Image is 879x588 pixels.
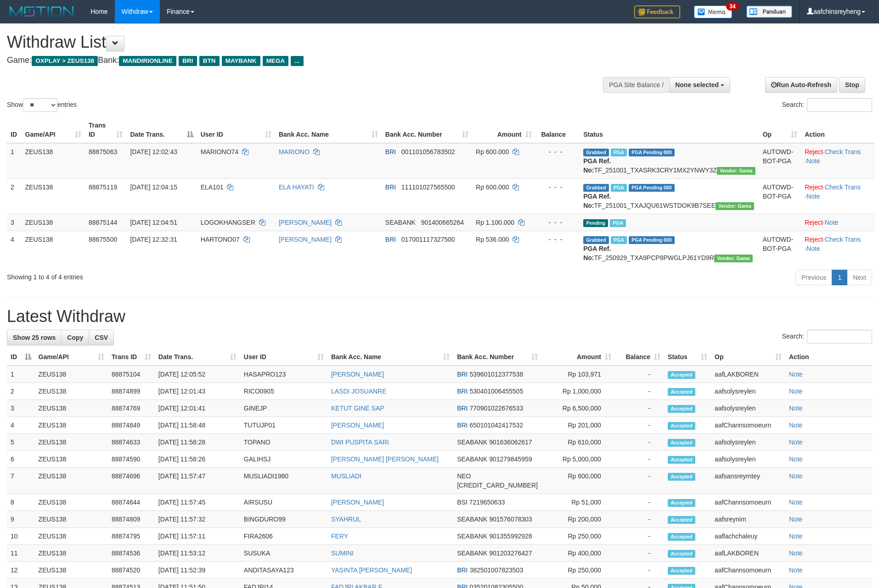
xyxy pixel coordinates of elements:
[7,214,22,231] td: 3
[489,533,532,540] span: Copy 901355992928 to clipboard
[539,235,576,244] div: - - -
[279,148,310,155] a: MARIONO
[535,117,580,143] th: Balance
[469,371,523,378] span: Copy 539601012377538 to clipboard
[615,494,664,511] td: -
[615,349,664,366] th: Balance: activate to sort column ascending
[668,388,695,396] span: Accepted
[664,349,711,366] th: Status: activate to sort column ascending
[806,245,820,252] a: Note
[669,77,730,93] button: None selected
[476,219,514,226] span: Rp 1.100.000
[7,56,577,65] h4: Game: Bank:
[629,149,675,156] span: PGA Pending
[130,236,177,243] span: [DATE] 12:32:31
[35,366,108,383] td: ZEUS138
[240,400,327,417] td: GINEJP
[457,422,468,429] span: BRI
[580,117,759,143] th: Status
[331,499,384,506] a: [PERSON_NAME]
[711,468,785,494] td: aafsansreymtey
[541,562,615,579] td: Rp 250,000
[457,566,468,574] span: BRI
[35,545,108,562] td: ZEUS138
[89,183,117,191] span: 88875119
[541,468,615,494] td: Rp 600,000
[785,349,872,366] th: Action
[108,383,155,400] td: 88874899
[23,98,57,112] select: Showentries
[7,178,22,214] td: 2
[583,193,611,209] b: PGA Ref. No:
[240,366,327,383] td: HASAPRO123
[385,219,416,226] span: SEABANK
[711,511,785,528] td: aafsreynim
[825,183,861,191] a: Check Trans
[240,349,327,366] th: User ID: activate to sort column ascending
[155,562,240,579] td: [DATE] 11:52:39
[108,562,155,579] td: 88874520
[32,56,98,66] span: OXPLAY > ZEUS138
[35,451,108,468] td: ZEUS138
[279,236,332,243] a: [PERSON_NAME]
[108,494,155,511] td: 88874644
[7,349,35,366] th: ID: activate to sort column descending
[7,511,35,528] td: 9
[331,405,384,412] a: KETUT GINE SAP
[759,178,801,214] td: AUTOWD-BOT-PGA
[7,231,22,266] td: 4
[469,405,523,412] span: Copy 770901022676533 to clipboard
[668,371,695,379] span: Accepted
[108,511,155,528] td: 88874809
[130,183,177,191] span: [DATE] 12:04:15
[615,366,664,383] td: -
[155,494,240,511] td: [DATE] 11:57:45
[580,231,759,266] td: TF_250929_TXA9PCP8PWGLPJ61YD9R
[711,366,785,383] td: aafLAKBOREN
[789,549,803,557] a: Note
[457,455,487,463] span: SEABANK
[603,77,669,93] div: PGA Site Balance /
[179,56,197,66] span: BRI
[716,202,754,210] span: Vendor URL: https://trx31.1velocity.biz
[801,178,875,214] td: · ·
[35,562,108,579] td: ZEUS138
[35,528,108,545] td: ZEUS138
[746,6,792,18] img: panduan.png
[240,562,327,579] td: ANDITASAYA123
[615,451,664,468] td: -
[22,214,85,231] td: ZEUS138
[155,528,240,545] td: [DATE] 11:57:11
[489,549,532,557] span: Copy 901203276427 to clipboard
[583,236,609,244] span: Grabbed
[331,549,354,557] a: SUMINI
[629,184,675,192] span: PGA Pending
[541,451,615,468] td: Rp 5,000,000
[155,545,240,562] td: [DATE] 11:53:12
[119,56,176,66] span: MANDIRIONLINE
[801,231,875,266] td: · ·
[201,148,238,155] span: MARIONO74
[541,349,615,366] th: Amount: activate to sort column ascending
[201,183,224,191] span: ELA101
[583,184,609,192] span: Grabbed
[668,439,695,447] span: Accepted
[668,456,695,464] span: Accepted
[541,545,615,562] td: Rp 400,000
[35,400,108,417] td: ZEUS138
[22,231,85,266] td: ZEUS138
[331,516,361,523] a: SYAHRUL
[155,417,240,434] td: [DATE] 11:58:48
[825,219,839,226] a: Note
[611,149,627,156] span: Marked by aafanarl
[611,184,627,192] span: Marked by aafanarl
[382,117,472,143] th: Bank Acc. Number: activate to sort column ascending
[240,451,327,468] td: GALIHSJ
[95,334,108,341] span: CSV
[634,6,680,18] img: Feedback.jpg
[711,349,785,366] th: Op: activate to sort column ascending
[155,434,240,451] td: [DATE] 11:58:28
[457,499,468,506] span: BSI
[327,349,453,366] th: Bank Acc. Name: activate to sort column ascending
[615,528,664,545] td: -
